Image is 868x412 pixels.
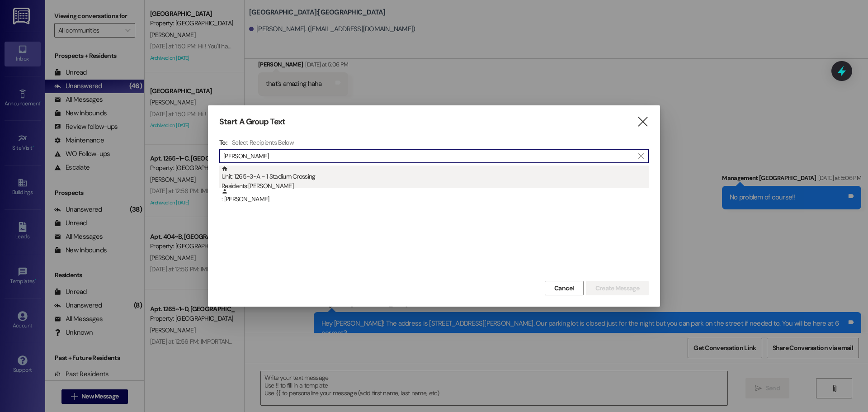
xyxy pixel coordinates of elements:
h4: Select Recipients Below [232,138,294,147]
div: : [PERSON_NAME] [222,188,649,204]
button: Cancel [545,281,584,295]
div: Unit: 1265~3~A - 1 Stadium Crossing [222,166,649,191]
span: Cancel [554,284,574,293]
button: Create Message [586,281,649,295]
i:  [638,152,643,160]
div: Residents: [PERSON_NAME] [222,181,649,191]
div: Unit: 1265~3~A - 1 Stadium CrossingResidents:[PERSON_NAME] [219,166,649,188]
div: : [PERSON_NAME] [219,188,649,211]
span: Create Message [595,284,639,293]
button: Clear text [634,149,648,163]
i:  [637,117,649,127]
h3: To: [219,138,227,147]
input: Search for any contact or apartment [223,150,634,162]
h3: Start A Group Text [219,117,285,127]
